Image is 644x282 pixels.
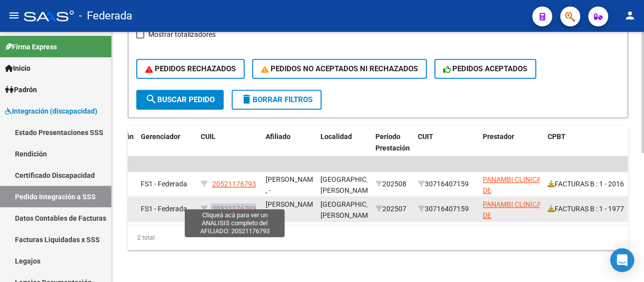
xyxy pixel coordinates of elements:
[418,178,475,190] div: 30716407159
[252,59,427,79] button: PEDIDOS NO ACEPTADOS NI RECHAZADOS
[212,205,256,213] span: 20521176793
[266,133,291,141] span: Afiliado
[483,133,514,141] span: Prestador
[548,178,630,190] div: FACTURAS B : 1 - 2016
[624,9,636,21] mat-icon: person
[8,9,20,21] mat-icon: menu
[212,180,256,188] span: 20521176793
[443,64,528,73] span: PEDIDOS ACEPTADOS
[414,126,479,170] datatable-header-cell: CUIT
[128,225,628,250] div: 2 total
[418,203,475,215] div: 30716407159
[266,200,319,220] span: [PERSON_NAME] , -
[145,64,236,73] span: PEDIDOS RECHAZADOS
[145,95,215,104] span: Buscar Pedido
[148,28,216,40] span: Mostrar totalizadores
[544,126,634,170] datatable-header-cell: CPBT
[371,126,414,170] datatable-header-cell: Período Prestación
[111,133,134,141] span: Padrón
[261,64,418,73] span: PEDIDOS NO ACEPTADOS NI RECHAZADOS
[375,203,410,215] div: 202507
[266,175,319,195] span: [PERSON_NAME] , -
[137,126,197,170] datatable-header-cell: Gerenciador
[548,203,630,215] div: FACTURAS B : 1 - 1977
[145,93,157,105] mat-icon: search
[136,59,245,79] button: PEDIDOS RECHAZADOS
[5,106,97,117] span: Integración (discapacidad)
[321,175,388,195] span: [GEOGRAPHIC_DATA][PERSON_NAME]
[232,90,322,110] button: Borrar Filtros
[5,84,37,95] span: Padrón
[375,178,410,190] div: 202508
[241,95,313,104] span: Borrar Filtros
[483,200,550,242] span: PANAMBI CLINICA DE NEURODESARROLLO INFANTIL
[483,175,550,217] span: PANAMBI CLINICA DE NEURODESARROLLO INFANTIL
[548,133,566,141] span: CPBT
[141,180,187,188] span: FS1 - Federada
[141,205,187,213] span: FS1 - Federada
[262,126,317,170] datatable-header-cell: Afiliado
[79,5,132,27] span: - Federada
[321,200,388,220] span: [GEOGRAPHIC_DATA][PERSON_NAME]
[5,41,57,52] span: Firma Express
[136,90,224,110] button: Buscar Pedido
[317,126,371,170] datatable-header-cell: Localidad
[5,63,30,74] span: Inicio
[241,93,253,105] mat-icon: delete
[141,133,180,141] span: Gerenciador
[201,133,216,141] span: CUIL
[418,133,433,141] span: CUIT
[197,126,262,170] datatable-header-cell: CUIL
[321,133,352,141] span: Localidad
[434,59,537,79] button: PEDIDOS ACEPTADOS
[375,133,410,152] span: Período Prestación
[479,126,544,170] datatable-header-cell: Prestador
[610,248,634,272] div: Open Intercom Messenger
